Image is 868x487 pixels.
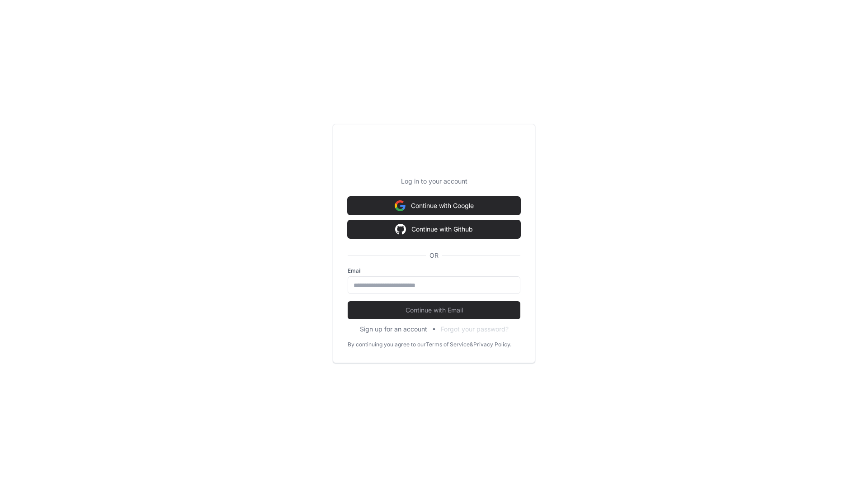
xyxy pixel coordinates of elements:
[473,341,511,348] a: Privacy Policy.
[360,325,427,334] button: Sign up for an account
[470,341,473,348] div: &
[426,341,470,348] a: Terms of Service
[348,197,520,215] button: Continue with Google
[348,301,520,319] button: Continue with Email
[426,251,442,260] span: OR
[395,197,406,215] img: Sign in with google
[348,341,426,348] div: By continuing you agree to our
[348,306,520,315] span: Continue with Email
[395,220,406,238] img: Sign in with google
[348,220,520,238] button: Continue with Github
[348,267,520,274] label: Email
[348,177,520,186] p: Log in to your account
[441,325,509,334] button: Forgot your password?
